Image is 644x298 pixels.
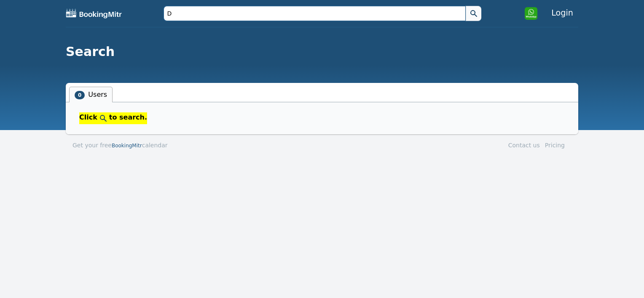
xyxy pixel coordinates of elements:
li: Users [69,87,113,102]
input: Search [164,6,466,21]
span: Click [79,112,97,124]
h1: Search [66,44,578,59]
img: BookingMitr [66,8,122,19]
img: Click to open WhatsApp [524,7,538,20]
a: Login [546,5,578,21]
a: Get your freeBookingMitrcalendar [72,141,168,149]
span: 0 [75,91,85,99]
a: Pricing [545,142,565,149]
a: Contact us [508,142,540,149]
span: to search. [109,112,147,124]
span: BookingMitr [112,143,142,149]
